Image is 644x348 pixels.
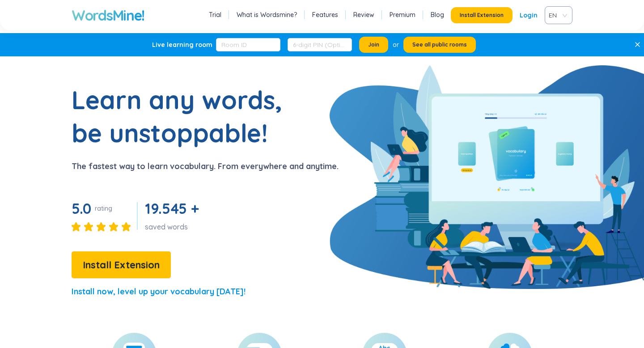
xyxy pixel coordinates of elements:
a: Review [353,10,374,19]
span: Install Extension [460,12,504,19]
div: rating [95,204,112,213]
a: Blog [431,10,444,19]
a: WordsMine! [72,6,144,24]
a: Trial [209,10,221,19]
span: Install Extension [83,257,160,273]
a: What is Wordsmine? [237,10,297,19]
a: Premium [390,10,415,19]
button: Install Extension [72,251,171,278]
div: saved words [145,222,202,232]
h1: Learn any words, be unstoppable! [72,83,295,149]
div: Live learning room [152,40,212,49]
div: or [393,40,399,50]
span: 5.0 [72,199,91,217]
p: The fastest way to learn vocabulary. From everywhere and anytime. [72,160,339,173]
button: Join [359,37,388,53]
a: Features [312,10,338,19]
span: 19.545 + [145,199,199,217]
p: Install now, level up your vocabulary [DATE]! [72,285,246,298]
button: Install Extension [451,7,513,23]
a: Login [520,7,538,23]
button: See all public rooms [403,37,476,53]
span: Join [368,41,379,48]
a: Install Extension [72,261,171,270]
input: 6-digit PIN (Optional) [288,38,352,51]
input: Room ID [216,38,280,51]
span: VIE [549,8,565,22]
span: See all public rooms [412,41,467,48]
